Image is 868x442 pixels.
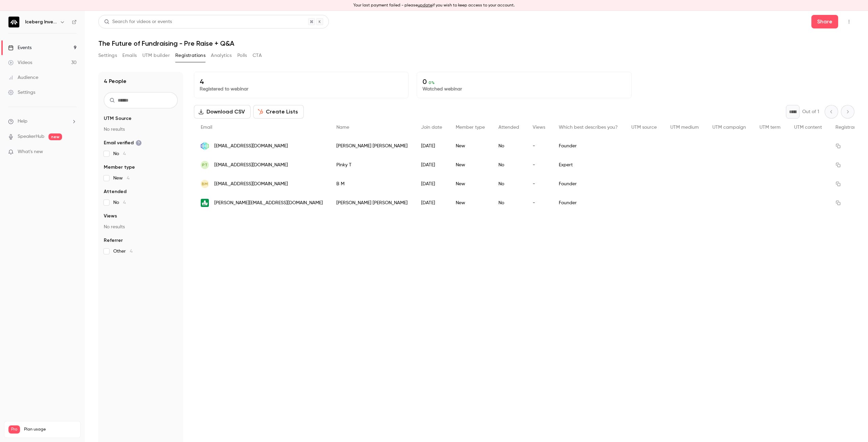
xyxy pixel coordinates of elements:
span: Registrant link [835,125,867,130]
div: No [492,136,526,155]
span: 4 [123,200,126,205]
span: UTM Source [104,115,132,122]
span: No [113,150,126,157]
p: Your last payment failed - please if you wish to keep access to your account. [353,2,515,8]
button: CTA [253,50,262,61]
div: [DATE] [414,174,449,193]
span: Plan usage [24,427,76,432]
div: - [526,193,552,212]
div: Pinky T [330,155,414,174]
button: update [418,2,432,8]
button: Emails [122,50,137,61]
div: Audience [8,74,38,81]
span: 4 [130,249,133,254]
div: No [492,193,526,212]
div: [DATE] [414,193,449,212]
div: - [526,136,552,155]
div: Settings [8,89,35,96]
div: Expert [552,155,625,174]
span: Email verified [104,140,142,146]
span: UTM source [631,125,657,130]
p: 4 [200,78,403,86]
span: What's new [18,148,43,155]
div: - [526,174,552,193]
span: new [48,133,62,140]
div: Search for videos or events [104,18,172,25]
p: 0 [422,78,626,86]
div: New [449,155,492,174]
img: Iceberg Investor Nurturing [8,17,19,27]
div: New [449,193,492,212]
span: Help [18,118,27,125]
div: Founder [552,136,625,155]
p: Watched webinar [422,86,626,92]
img: homecrowd.app [201,199,209,207]
p: No results [104,126,178,133]
span: Which best describes you? [559,125,618,130]
span: 0 % [429,80,435,85]
span: Member type [104,164,135,171]
button: Analytics [211,50,232,61]
h1: 4 People [104,77,126,85]
span: [EMAIL_ADDRESS][DOMAIN_NAME] [214,181,288,188]
li: help-dropdown-opener [8,118,77,125]
span: Other [113,248,133,255]
div: [DATE] [414,136,449,155]
h6: Iceberg Investor Nurturing [25,19,57,25]
span: UTM content [794,125,822,130]
div: [DATE] [414,155,449,174]
span: Views [104,213,117,219]
button: UTM builder [142,50,170,61]
button: Polls [237,50,247,61]
div: New [449,136,492,155]
div: No [492,174,526,193]
div: No [492,155,526,174]
section: facet-groups [104,115,178,255]
span: Referrer [104,237,123,244]
div: [PERSON_NAME] [PERSON_NAME] [330,136,414,155]
span: Pro [8,425,20,434]
span: Views [533,125,545,130]
span: Attended [104,188,126,195]
span: UTM medium [670,125,699,130]
p: No results [104,224,178,230]
div: New [449,174,492,193]
div: - [526,155,552,174]
span: [EMAIL_ADDRESS][DOMAIN_NAME] [214,143,288,150]
span: PT [202,162,208,168]
a: SpeakerHub [18,133,44,140]
div: B M [330,174,414,193]
span: Name [336,125,349,130]
p: Registered to webinar [200,86,403,92]
h1: The Future of Fundraising - Pre Raise + Q&A [98,39,854,47]
div: Videos [8,59,32,66]
span: 4 [127,176,130,181]
span: Attended [498,125,519,130]
span: Member type [456,125,485,130]
button: Registrations [175,50,205,61]
span: UTM campaign [712,125,746,130]
span: [EMAIL_ADDRESS][DOMAIN_NAME] [214,162,288,169]
span: No [113,199,126,206]
img: swifta.systems [201,142,209,150]
button: Download CSV [194,105,251,119]
button: Create Lists [253,105,304,119]
div: [PERSON_NAME] [PERSON_NAME] [330,193,414,212]
iframe: Noticeable Trigger [68,149,77,155]
span: Join date [421,125,442,130]
button: Share [811,15,838,28]
p: Out of 1 [802,108,819,115]
span: BM [202,181,208,187]
span: New [113,175,130,182]
div: Events [8,44,32,51]
div: Founder [552,174,625,193]
span: Email [201,125,212,130]
button: Settings [98,50,117,61]
span: [PERSON_NAME][EMAIL_ADDRESS][DOMAIN_NAME] [214,199,323,207]
span: UTM term [759,125,781,130]
div: Founder [552,193,625,212]
span: 4 [123,151,126,156]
